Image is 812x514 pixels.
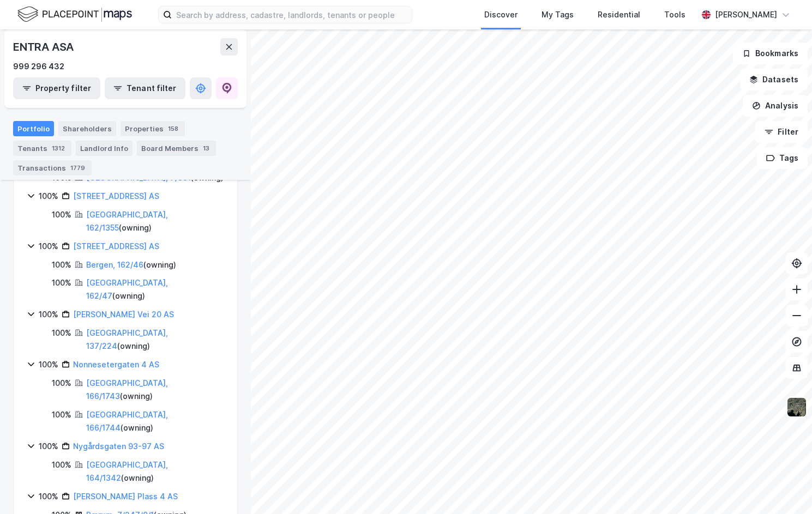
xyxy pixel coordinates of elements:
iframe: Chat Widget [757,462,812,514]
input: Search by address, cadastre, landlords, tenants or people [172,7,412,23]
div: 100% [39,190,58,203]
div: ( owning ) [86,377,224,403]
button: Tenant filter [105,77,185,99]
div: Tools [664,8,685,21]
button: Datasets [740,69,808,90]
div: Tenants [13,141,71,156]
div: Residential [598,8,640,21]
div: ( owning ) [86,208,224,234]
div: 100% [52,208,71,221]
div: ( owning ) [86,326,224,353]
a: [GEOGRAPHIC_DATA], 137/224 [86,328,168,350]
a: [GEOGRAPHIC_DATA], 162/47 [86,278,168,300]
div: 1312 [50,143,67,154]
div: 100% [52,458,71,471]
div: 100% [39,240,58,253]
div: 13 [201,143,212,154]
a: [GEOGRAPHIC_DATA], 164/1342 [86,460,168,482]
div: 1779 [68,162,87,173]
div: Portfolio [13,121,54,136]
button: Property filter [13,77,100,99]
div: 100% [39,308,58,321]
a: [PERSON_NAME] Plass 4 AS [73,492,178,501]
div: Transactions [13,160,92,176]
img: 9k= [786,397,807,418]
a: [GEOGRAPHIC_DATA], 7/331 [86,173,191,182]
div: 999 296 432 [13,60,64,73]
div: 100% [39,440,58,453]
a: [PERSON_NAME] Vei 20 AS [73,310,174,319]
a: [GEOGRAPHIC_DATA], 166/1744 [86,410,168,432]
div: 158 [166,123,181,134]
a: [STREET_ADDRESS] AS [73,191,159,201]
div: ( owning ) [86,408,224,434]
div: Properties [121,121,185,136]
button: Filter [755,121,808,143]
a: Nygårdsgaten 93-97 AS [73,442,164,451]
button: Analysis [743,95,808,117]
div: 100% [39,358,58,371]
div: Landlord Info [76,141,133,156]
div: 100% [52,408,71,421]
div: 100% [52,258,71,271]
button: Tags [757,147,808,169]
button: Bookmarks [733,43,808,64]
div: 100% [52,276,71,289]
a: Nonnesetergaten 4 AS [73,360,159,369]
a: [STREET_ADDRESS] AS [73,241,159,251]
div: 100% [52,326,71,340]
div: Board Members [137,141,216,156]
div: ( owning ) [86,258,176,271]
div: Shareholders [58,121,116,136]
div: [PERSON_NAME] [715,8,777,21]
img: logo.f888ab2527a4732fd821a326f86c7f29.svg [17,5,132,24]
div: ( owning ) [86,276,224,303]
a: [GEOGRAPHIC_DATA], 162/1355 [86,210,168,232]
div: 100% [39,490,58,503]
div: ENTRA ASA [13,38,76,56]
a: [GEOGRAPHIC_DATA], 166/1743 [86,378,168,401]
div: 100% [52,377,71,390]
a: Bergen, 162/46 [86,260,143,269]
div: ( owning ) [86,458,224,485]
div: My Tags [542,8,574,21]
div: Discover [484,8,518,21]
